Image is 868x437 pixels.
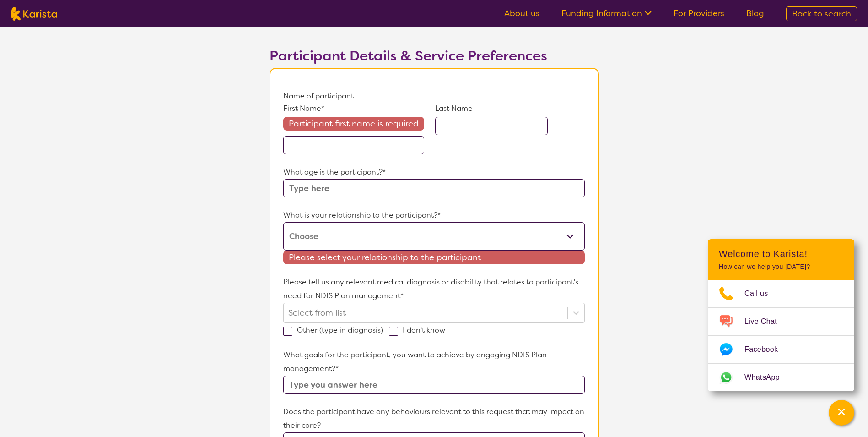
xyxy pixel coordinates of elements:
[744,343,789,356] span: Facebook
[283,325,389,335] label: Other (type in diagnosis)
[283,89,584,103] p: Name of participant
[708,280,854,391] ul: Choose channel
[270,48,599,64] h2: Participant Details & Service Preferences
[708,364,854,391] a: Web link opens in a new tab.
[283,117,424,131] span: Participant first name is required
[744,315,788,328] span: Live Chat
[719,248,843,259] h2: Welcome to Karista!
[283,348,584,376] p: What goals for the participant, you want to achieve by engaging NDIS Plan management?*
[561,8,652,19] a: Funding Information
[283,251,584,264] span: Please select your relationship to the participant
[829,400,854,426] button: Channel Menu
[792,8,851,19] span: Back to search
[786,6,857,21] a: Back to search
[708,239,854,391] div: Channel Menu
[744,371,791,384] span: WhatsApp
[283,165,584,179] p: What age is the participant?*
[674,8,724,19] a: For Providers
[283,405,584,432] p: Does the participant have any behaviours relevant to this request that may impact on their care?
[283,179,584,197] input: Type here
[744,287,779,300] span: Call us
[389,325,451,335] label: I don't know
[719,263,843,271] p: How can we help you [DATE]?
[11,7,57,21] img: Karista logo
[283,376,584,394] input: Type you answer here
[435,103,548,114] p: Last Name
[283,103,424,114] p: First Name*
[283,208,584,222] p: What is your relationship to the participant?*
[746,8,764,19] a: Blog
[283,275,584,303] p: Please tell us any relevant medical diagnosis or disability that relates to participant's need fo...
[504,8,539,19] a: About us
